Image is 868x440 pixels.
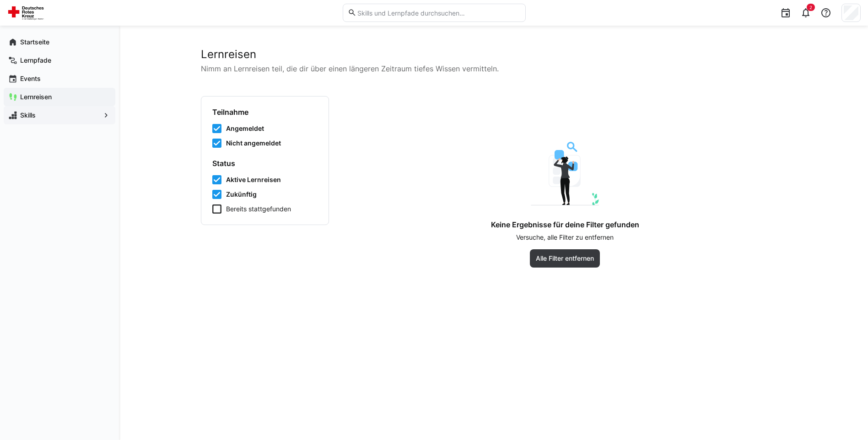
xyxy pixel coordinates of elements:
[212,107,318,117] h4: Teilnahme
[226,124,264,133] span: Angemeldet
[201,63,787,74] p: Nimm an Lernreisen teil, die dir über einen längeren Zeitraum tiefes Wissen vermitteln.
[226,204,291,214] span: Bereits stattgefunden
[516,233,614,242] p: Versuche, alle Filter zu entfernen
[226,190,257,199] span: Zukünftig
[491,220,639,229] h4: Keine Ergebnisse für deine Filter gefunden
[809,5,812,10] span: 2
[226,175,281,184] span: Aktive Lernreisen
[356,9,520,17] input: Skills und Lernpfade durchsuchen…
[530,249,600,268] button: Alle Filter entfernen
[226,139,281,148] span: Nicht angemeldet
[534,254,595,263] span: Alle Filter entfernen
[201,48,787,61] h2: Lernreisen
[212,159,318,168] h4: Status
